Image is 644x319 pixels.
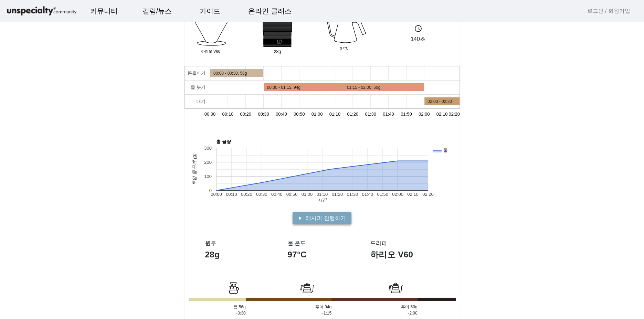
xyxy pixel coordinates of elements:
[267,85,300,90] text: 00:30 - 01:15, 94g
[419,111,430,117] text: 02:00
[222,111,233,117] text: 00:10
[383,111,394,117] text: 01:40
[288,249,357,260] h1: 97°C
[300,281,314,295] img: bloom
[301,192,313,197] text: 01:00
[226,281,240,295] img: bloom
[401,111,412,117] text: 01:50
[286,192,297,197] text: 00:50
[448,111,460,117] text: 02:20
[389,35,447,43] p: 140초
[256,192,267,197] text: 00:30
[184,66,460,135] svg: A chart.
[407,192,419,197] text: 02:10
[362,192,373,197] text: 01:40
[241,192,252,197] text: 00:20
[191,85,205,90] text: 물 붓기
[331,310,417,316] p: ~2:00
[436,111,447,117] text: 02:10
[189,310,246,316] p: ~0:30
[216,139,231,144] text: 총 물량
[389,281,403,295] img: bloom
[240,111,251,117] text: 00:20
[211,192,222,197] text: 00:00
[63,229,71,234] span: 대화
[204,146,212,151] text: 300
[226,192,237,197] text: 00:10
[246,304,331,310] p: 푸어 94g
[189,304,246,310] p: 뜸 56g
[188,71,205,76] text: 뜸들이기
[316,192,328,197] text: 01:10
[370,249,439,260] h1: 하리오 V60
[192,153,197,185] text: 투입 물 무게 (g)
[347,85,380,90] text: 01:15 - 02:00, 60g
[243,2,297,20] a: 온라인 클래스
[184,135,460,204] svg: A chart.
[197,99,205,104] text: 대기
[329,111,340,117] text: 01:10
[194,2,226,20] a: 가이드
[45,218,89,235] a: 대화
[318,198,327,203] text: 시간
[258,111,269,117] text: 00:30
[106,228,115,234] span: 설정
[213,71,247,76] text: 00:00 - 00:30, 56g
[204,111,215,117] text: 00:00
[6,5,78,17] img: logo
[331,192,343,197] text: 01:20
[414,24,422,33] mat-icon: schedule
[209,188,211,193] text: 0
[85,2,123,20] a: 커뮤니티
[294,111,305,117] text: 00:50
[311,111,323,117] text: 01:00
[274,49,281,54] tspan: 28g
[204,160,212,165] text: 200
[587,7,630,15] a: 로그인 / 회원가입
[347,192,358,197] text: 01:30
[201,49,220,53] tspan: 하리오 V60
[205,240,274,246] h3: 원두
[89,218,132,235] a: 설정
[137,2,178,20] a: 칼럼/뉴스
[293,212,351,224] button: 레시피 진행하기
[205,249,274,260] h1: 28g
[276,111,287,117] text: 00:40
[422,192,434,197] text: 02:20
[2,218,45,235] a: 홈
[392,192,403,197] text: 02:00
[246,310,331,316] p: ~1:15
[22,228,26,234] span: 홈
[331,304,417,310] p: 푸어 60g
[204,174,212,179] text: 100
[377,192,388,197] text: 01:50
[288,240,357,246] h3: 물 온도
[427,99,452,104] text: 02:00 - 02:20
[365,111,376,117] text: 01:30
[443,148,448,153] text: 물
[347,111,358,117] text: 01:20
[271,192,282,197] text: 00:40
[306,214,346,222] span: 레시피 진행하기
[370,240,439,246] h3: 드리퍼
